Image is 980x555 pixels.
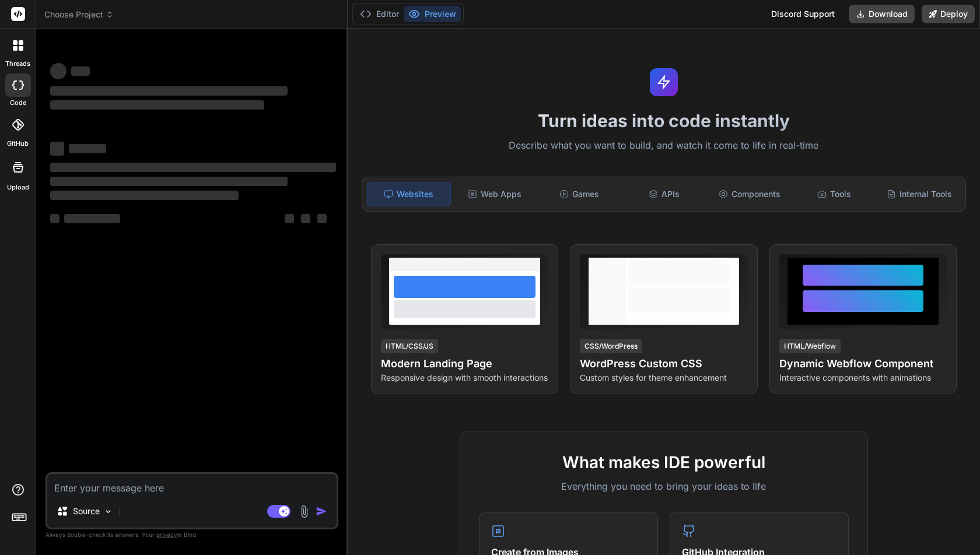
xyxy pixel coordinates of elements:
div: CSS/WordPress [580,339,642,353]
button: Download [849,5,915,23]
p: Responsive design with smooth interactions [381,372,548,384]
button: Deploy [922,5,975,23]
h1: Turn ideas into code instantly [355,110,973,131]
div: APIs [623,182,706,206]
p: Custom styles for theme enhancement [580,372,747,384]
span: ‌ [50,86,288,96]
img: attachment [297,505,311,518]
label: GitHub [7,139,29,149]
span: Choose Project [44,9,114,20]
div: Websites [367,182,451,206]
h4: Dynamic Webflow Component [779,356,947,372]
div: Discord Support [764,5,842,23]
div: Tools [793,182,876,206]
span: ‌ [50,63,66,79]
div: Web Apps [453,182,536,206]
p: Always double-check its answers. Your in Bind [45,529,338,540]
label: code [10,98,26,108]
p: Source [73,505,100,517]
span: ‌ [317,214,327,223]
img: icon [316,505,327,517]
span: ‌ [301,214,310,223]
span: ‌ [50,177,288,186]
span: ‌ [50,214,60,223]
div: Games [538,182,621,206]
h2: What makes IDE powerful [479,450,849,475]
span: ‌ [71,66,90,76]
p: Describe what you want to build, and watch it come to life in real-time [355,138,973,153]
div: HTML/Webflow [779,339,841,353]
p: Interactive components with animations [779,372,947,384]
h4: Modern Landing Page [381,356,548,372]
span: ‌ [50,191,239,200]
span: ‌ [50,142,64,156]
label: threads [5,59,30,69]
p: Everything you need to bring your ideas to life [479,479,849,493]
span: ‌ [64,214,120,223]
div: Components [708,182,791,206]
label: Upload [7,182,29,192]
button: Editor [355,6,404,22]
div: HTML/CSS/JS [381,339,438,353]
h4: WordPress Custom CSS [580,356,747,372]
span: ‌ [50,163,336,172]
div: Internal Tools [878,182,961,206]
span: ‌ [50,100,264,110]
button: Preview [404,6,461,22]
img: Pick Models [103,507,113,517]
span: privacy [156,531,177,538]
span: ‌ [69,144,106,153]
span: ‌ [285,214,294,223]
